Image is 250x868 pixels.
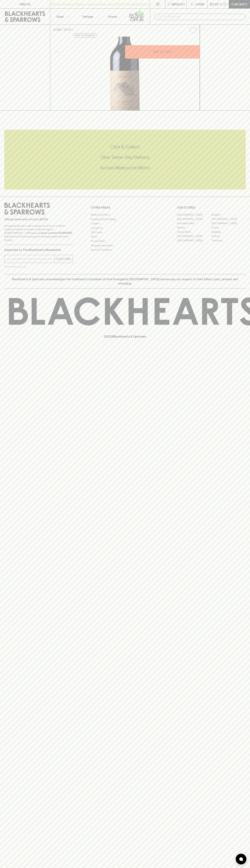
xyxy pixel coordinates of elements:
[50,9,75,24] button: Shop
[4,265,73,268] p: We will never spam you
[91,213,159,217] a: Bottle Drop FAQ's
[53,28,61,31] a: HOME
[177,213,211,217] a: [GEOGRAPHIC_DATA]
[211,230,246,234] a: Geelong
[125,45,200,59] button: ADD TO CART
[153,50,172,54] p: ADD TO CART
[188,26,198,35] button: Add to wishlist
[56,14,64,19] p: Shop
[210,2,218,6] p: $0.00
[91,217,159,221] a: Business & Bulk Gifting
[163,14,243,20] input: Try "Pinot noir"
[195,2,204,6] p: Login
[4,248,73,252] p: Subscribe to The Blackhearts Newsletter
[4,165,246,171] h5: Across Melbourne Metro
[91,235,159,239] a: FAQ's
[75,9,100,24] a: Tastings
[91,239,159,243] a: Privacy Policy
[73,33,97,38] button: Add to wishlist
[50,37,200,110] img: 41648.png
[4,224,73,242] p: It is against the law to sell or supply alcohol to, or to obtain alcohol on behalf of a person un...
[177,225,211,230] a: Elwood
[177,234,211,238] a: [GEOGRAPHIC_DATA]
[239,857,243,861] img: bubble-icon
[91,205,159,210] p: OTHER AREAS
[177,221,211,225] a: Brunswick West
[19,2,31,6] p: FIND US
[4,130,246,189] div: Call to action block
[39,231,72,234] strong: Liquor License #32064953
[108,14,117,19] p: Stores
[211,225,246,230] a: Fitzroy
[4,218,73,221] p: Sibling owned and run since [DATE]
[4,144,246,150] h5: Click & Collect
[177,217,211,221] a: [GEOGRAPHIC_DATA]
[100,9,125,24] a: Stores
[224,3,226,5] p: 0
[177,230,211,234] a: Fitzroy North
[7,277,243,286] p: Blackhearts & Sparrows acknowledges the traditional Custodians of land throughout [GEOGRAPHIC_DAT...
[91,248,159,252] a: Terms & Conditions
[211,238,246,243] a: Thornbury
[55,255,73,263] button: SUBSCRIBE
[172,2,185,6] p: Wishlist
[4,154,246,160] h5: Uber Same-Day Delivery
[231,2,247,6] p: Checkout
[177,238,211,243] a: [GEOGRAPHIC_DATA]
[91,226,159,230] a: Contact Us
[82,14,93,19] p: Tastings
[91,243,159,248] a: Shipping Information
[64,28,72,31] a: SHOP
[177,205,246,210] p: OUR STORES
[211,213,246,217] a: Braddon
[7,256,55,262] input: e.g. jane@blackheartsandsparrows.com.au
[211,217,246,221] a: [GEOGRAPHIC_DATA]
[91,230,159,235] a: Gift Cards
[56,257,71,261] p: SUBSCRIBE
[211,234,246,238] a: Prahran
[91,221,159,226] a: Careers
[211,221,246,225] a: [GEOGRAPHIC_DATA]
